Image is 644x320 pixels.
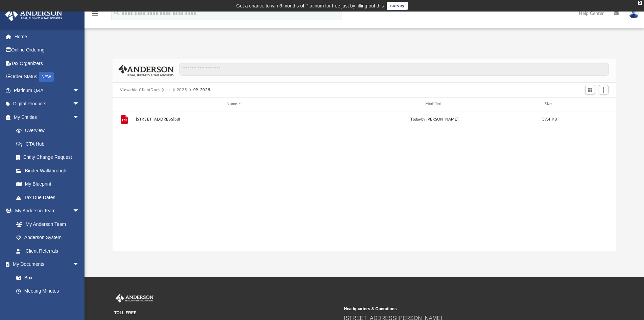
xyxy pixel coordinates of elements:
[410,118,421,121] span: today
[9,191,90,204] a: Tax Due Dates
[73,204,86,218] span: arrow_drop_down
[166,87,170,93] button: ···
[9,137,90,151] a: CTA Hub
[9,271,83,284] a: Box
[629,8,639,18] img: User Pic
[73,84,86,98] span: arrow_drop_down
[9,164,90,177] a: Binder Walkthrough
[193,87,211,93] button: 09-2025
[5,57,90,70] a: Tax Organizers
[91,13,99,18] a: menu
[73,258,86,272] span: arrow_drop_down
[91,9,99,18] i: menu
[120,87,160,93] button: Viewable-ClientDocs
[177,87,187,93] button: 2025
[113,9,120,17] i: search
[5,110,90,124] a: My Entitiesarrow_drop_down
[9,217,83,231] a: My Anderson Team
[387,2,408,10] a: survey
[5,204,86,218] a: My Anderson Teamarrow_drop_down
[136,117,333,122] button: [STREET_ADDRESS]pdf
[5,97,90,111] a: Digital Productsarrow_drop_down
[73,110,86,124] span: arrow_drop_down
[113,111,616,251] div: grid
[5,70,90,84] a: Order StatusNEW
[3,8,64,21] img: Anderson Advisors Platinum Portal
[336,101,533,107] div: Modified
[39,72,54,82] div: NEW
[73,97,86,111] span: arrow_drop_down
[180,63,609,76] input: Search files and folders
[566,101,613,107] div: id
[536,101,563,107] div: Size
[542,118,557,121] span: 57.4 KB
[9,177,86,191] a: My Blueprint
[9,244,86,258] a: Client Referrals
[114,294,155,303] img: Anderson Advisors Platinum Portal
[5,258,86,271] a: My Documentsarrow_drop_down
[236,2,384,10] div: Get a chance to win 6 months of Platinum for free just by filling out this
[9,151,90,164] a: Entity Change Request
[638,1,642,5] div: close
[116,101,133,107] div: id
[9,124,90,137] a: Overview
[9,284,86,298] a: Meeting Minutes
[585,85,595,94] button: Switch to Grid View
[114,310,339,316] small: TOLL FREE
[5,30,90,43] a: Home
[9,231,86,244] a: Anderson System
[599,85,609,94] button: Add
[5,43,90,57] a: Online Ordering
[135,101,333,107] div: Name
[344,306,569,312] small: Headquarters & Operations
[336,116,533,123] div: by [PERSON_NAME]
[5,84,90,97] a: Platinum Q&Aarrow_drop_down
